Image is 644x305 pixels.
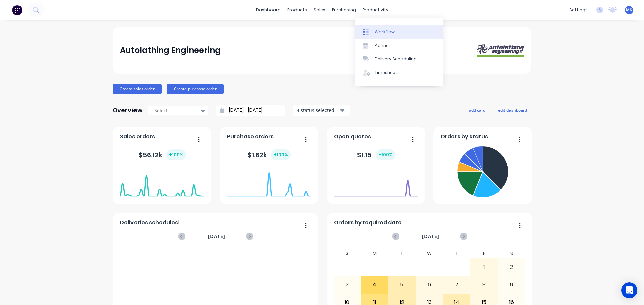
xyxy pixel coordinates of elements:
[498,259,525,276] div: 2
[359,5,392,15] div: productivity
[416,276,443,293] div: 6
[334,133,371,141] span: Open quotes
[120,44,221,57] div: Autolathing Engineering
[357,149,395,160] div: $ 1.15
[361,249,388,258] div: M
[293,105,350,116] button: 4 status selected
[621,282,637,298] div: Open Intercom Messenger
[477,44,524,57] img: Autolathing Engineering
[626,7,632,13] span: MK
[113,84,162,94] button: Create sales order
[355,66,443,79] a: Timesheets
[375,70,400,76] div: Timesheets
[498,276,525,293] div: 9
[566,5,591,15] div: settings
[167,84,224,94] button: Create purchase order
[271,149,291,160] div: + 100 %
[376,149,395,160] div: + 100 %
[297,107,339,114] div: 4 status selected
[166,149,186,160] div: + 100 %
[329,5,359,15] div: purchasing
[498,249,525,258] div: S
[416,249,443,258] div: W
[334,276,361,293] div: 3
[284,5,310,15] div: products
[361,276,388,293] div: 4
[471,259,497,276] div: 1
[355,25,443,39] a: Workflow
[113,104,143,117] div: Overview
[422,233,439,240] span: [DATE]
[375,56,417,62] div: Delivery Scheduling
[443,276,470,293] div: 7
[465,106,490,115] button: add card
[443,249,471,258] div: T
[375,43,390,49] div: Planner
[247,149,291,160] div: $ 1.62k
[227,133,274,141] span: Purchase orders
[12,5,22,15] img: Factory
[120,133,155,141] span: Sales orders
[388,249,416,258] div: T
[494,106,531,115] button: edit dashboard
[208,233,225,240] span: [DATE]
[471,276,497,293] div: 8
[138,149,186,160] div: $ 56.12k
[334,249,361,258] div: S
[389,276,416,293] div: 5
[441,133,488,141] span: Orders by status
[355,52,443,66] a: Delivery Scheduling
[253,5,284,15] a: dashboard
[375,29,395,35] div: Workflow
[310,5,329,15] div: sales
[470,249,498,258] div: F
[355,39,443,52] a: Planner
